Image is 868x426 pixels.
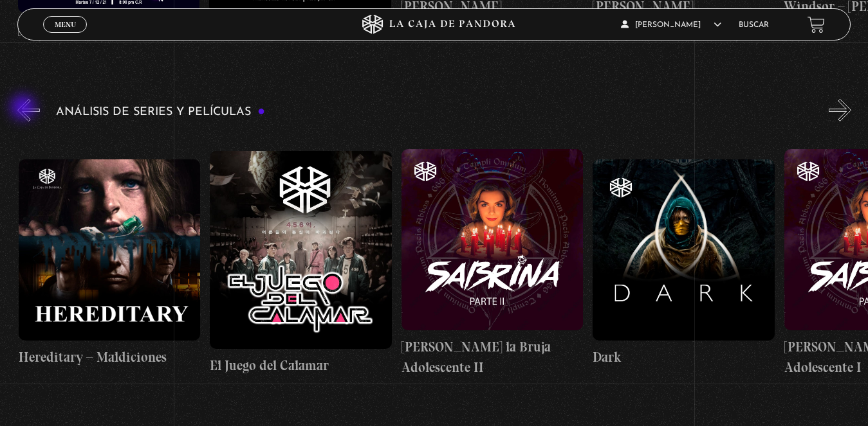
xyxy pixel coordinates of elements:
[593,347,775,368] h4: Dark
[19,347,201,368] h4: Hereditary – Maldiciones
[17,99,40,121] button: Previous
[210,131,392,396] a: El Juego del Calamar
[829,99,851,121] button: Next
[210,355,392,376] h4: El Juego del Calamar
[50,31,80,40] span: Cerrar
[808,16,825,33] a: View your shopping cart
[56,106,265,118] h3: Análisis de series y películas
[739,21,769,29] a: Buscar
[55,21,76,28] span: Menu
[402,131,584,396] a: [PERSON_NAME] la Bruja Adolescente II
[621,21,721,29] span: [PERSON_NAME]
[19,131,201,396] a: Hereditary – Maldiciones
[402,337,584,377] h4: [PERSON_NAME] la Bruja Adolescente II
[593,131,775,396] a: Dark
